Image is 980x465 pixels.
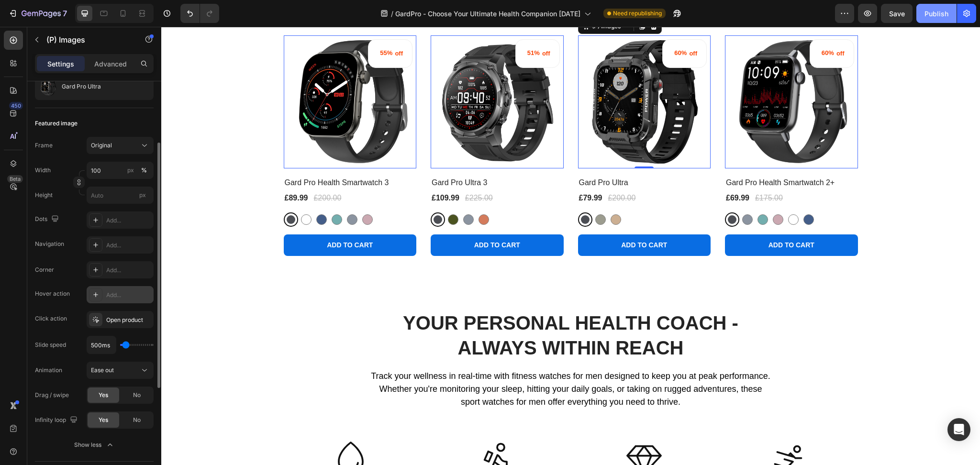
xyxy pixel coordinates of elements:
[35,119,78,128] div: Featured image
[881,4,913,23] button: Save
[526,21,537,33] div: off
[417,165,442,178] div: £79.99
[127,166,134,175] div: px
[87,187,154,204] input: px
[607,213,653,223] div: Add to cart
[139,191,146,199] span: px
[947,418,970,441] div: Open Intercom Messenger
[35,266,54,274] div: Corner
[9,102,23,110] div: 450
[564,208,697,229] button: Add to cart
[916,4,957,23] button: Publish
[35,341,66,349] div: Slide speed
[417,149,550,163] a: Gard Pro Ultra
[133,416,141,424] span: No
[593,165,623,178] div: £175.00
[889,10,905,18] span: Save
[106,241,151,250] div: Add...
[46,34,128,45] p: (P) Images
[210,344,609,380] span: Track your wellness in real-time with fitness watches for men designed to keep you at peak perfor...
[269,9,402,142] a: Gard Pro Ultra 3
[180,4,219,23] div: Undo/Redo
[674,21,685,33] div: off
[35,436,154,454] button: Show less
[106,291,151,299] div: Add...
[94,59,127,69] p: Advanced
[269,208,402,229] button: Add to cart
[924,9,948,19] div: Publish
[35,191,53,199] label: Height
[62,83,101,90] p: Gard Pro Ultra
[91,366,114,374] span: Ease out
[35,289,70,298] div: Hover action
[35,213,61,226] div: Dots
[35,166,51,175] label: Width
[133,391,141,399] span: No
[365,21,379,32] div: 51%
[106,266,151,275] div: Add...
[125,165,136,176] button: %
[512,21,526,32] div: 60%
[35,366,62,375] div: Animation
[99,391,108,399] span: Yes
[659,21,674,32] div: 60%
[417,9,550,142] a: Gard Pro Ultra
[39,77,58,96] img: product feature img
[460,213,506,223] div: Add to cart
[141,166,147,175] div: %
[417,208,550,229] button: Add to cart
[391,9,393,19] span: /
[313,213,359,223] div: Add to cart
[106,216,151,225] div: Add...
[613,9,662,18] span: Need republishing
[74,440,115,450] div: Show less
[209,283,611,334] h2: YOUR PERSONAL HEALTH COACH - ALWAYS WITHIN REACH
[4,4,71,23] button: 7
[87,137,154,154] button: Original
[7,175,23,183] div: Beta
[395,9,580,19] span: GardPro - Choose Your Ultimate Health Companion [DATE]
[269,149,402,163] a: Gard Pro Ultra 3
[564,149,697,163] a: Gard Pro Health Smartwatch 2+
[35,240,64,248] div: Navigation
[564,9,697,142] a: Gard Pro Health Smartwatch 2+
[564,165,589,178] div: £69.99
[87,362,154,379] button: Ease out
[63,8,67,19] p: 7
[35,414,79,427] div: Infinity loop
[303,165,333,178] div: £225.00
[269,165,299,178] div: £109.99
[35,314,67,323] div: Click action
[35,391,69,399] div: Drag / swipe
[166,213,212,223] div: Add to cart
[35,141,53,150] label: Frame
[161,27,980,465] iframe: Design area
[91,141,112,150] span: Original
[87,162,154,179] input: px%
[47,59,74,69] p: Settings
[87,336,116,354] input: Auto
[445,165,475,178] div: £200.00
[99,416,108,424] span: Yes
[106,316,151,324] div: Open product
[379,21,390,33] div: off
[138,165,150,176] button: px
